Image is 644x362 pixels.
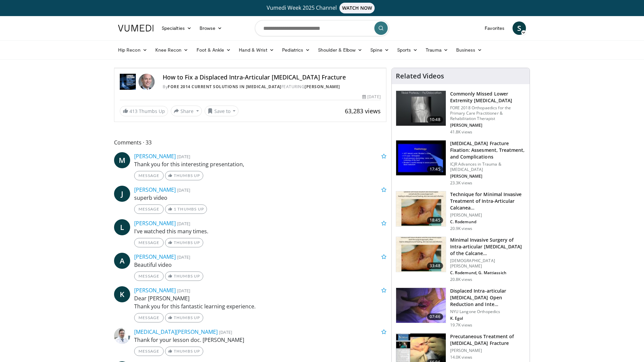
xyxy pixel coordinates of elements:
h3: Technique for Minimal Invasive Treatment of Intra-Articular Calcanea… [450,191,526,211]
p: 20.8K views [450,277,472,282]
h4: Related Videos [396,72,444,80]
small: [DATE] [219,329,232,335]
small: [DATE] [177,154,190,160]
small: [DATE] [177,254,190,260]
h3: Precutaneous Treatment of [MEDICAL_DATA] Fracture [450,333,526,347]
a: Spine [366,43,393,57]
a: 07:46 Displaced Intra-articular [MEDICAL_DATA] Open Reduction and Inte… NYU Langone Orthopedics K... [396,288,526,328]
a: Message [134,171,164,180]
a: 17:45 [MEDICAL_DATA] Fracture Fixation: Assesment, Treatment, and Complications ICJR Advances in ... [396,140,526,186]
p: 14.0K views [450,355,472,360]
h3: Commonly Missed Lower Extremity [MEDICAL_DATA] [450,90,526,104]
a: Vumedi Week 2025 ChannelWATCH NOW [119,3,525,13]
p: NYU Langone Orthopedics [450,309,526,314]
a: [PERSON_NAME] [134,153,176,160]
a: [MEDICAL_DATA][PERSON_NAME] [134,328,218,336]
input: Search topics, interventions [255,20,389,36]
div: By FEATURING [163,84,381,90]
p: ICJR Advances in Trauma & [MEDICAL_DATA] [450,162,526,172]
a: Thumbs Up [165,271,203,281]
a: [PERSON_NAME] [134,186,176,193]
a: 33:48 Minimal Invasive Surgery of Intra-articular [MEDICAL_DATA] of the Calcane… [DEMOGRAPHIC_DAT... [396,237,526,282]
p: Thank for your lesson doc. [PERSON_NAME] [134,336,386,344]
p: 20.9K views [450,226,472,231]
p: [PERSON_NAME] [450,174,526,179]
h3: Minimal Invasive Surgery of Intra-articular [MEDICAL_DATA] of the Calcane… [450,237,526,257]
span: 1 [174,206,176,212]
span: 17:45 [427,166,443,173]
a: Browse [196,21,226,35]
a: [PERSON_NAME] [134,253,176,260]
p: [DEMOGRAPHIC_DATA][PERSON_NAME] [450,258,526,269]
a: Sports [393,43,422,57]
img: dedc188c-4393-4618-b2e6-7381f7e2f7ad.150x105_q85_crop-smart_upscale.jpg [396,191,446,226]
button: Share [171,106,202,116]
img: 35a50d49-627e-422b-a069-3479b31312bc.150x105_q85_crop-smart_upscale.jpg [396,237,446,272]
a: [PERSON_NAME] [305,84,340,89]
a: Business [452,43,486,57]
a: Hand & Wrist [235,43,278,57]
a: Knee Recon [151,43,193,57]
a: Trauma [422,43,452,57]
video-js: Video Player [114,68,386,68]
a: Pediatrics [278,43,314,57]
span: WATCH NOW [339,3,375,13]
div: [DATE] [362,94,380,100]
a: S [513,21,526,35]
span: 10:48 [427,116,443,123]
span: A [114,253,130,269]
a: J [114,186,130,202]
a: Favorites [481,21,508,35]
a: K [114,286,130,302]
span: Comments 33 [114,138,386,147]
a: Thumbs Up [165,238,203,247]
p: C. Rodemund, G. Mattiassich [450,270,526,276]
p: 23.3K views [450,180,472,186]
a: Foot & Ankle [193,43,235,57]
small: [DATE] [177,221,190,227]
a: FORE 2014 Current Solutions in [MEDICAL_DATA] [168,84,281,89]
a: 1 Thumbs Up [165,204,207,214]
img: VuMedi Logo [118,25,154,32]
h3: Displaced Intra-articular [MEDICAL_DATA] Open Reduction and Inte… [450,288,526,308]
p: 41.8K views [450,129,472,135]
a: Message [134,313,164,322]
span: 413 [129,108,138,114]
a: Hip Recon [114,43,151,57]
span: 63,283 views [345,107,381,115]
p: Beautiful video [134,261,386,269]
p: FORE 2018 Orthopaedics for the Primary Care Practitioner & Rehabilitation Therapist [450,105,526,121]
a: [PERSON_NAME] [134,220,176,227]
p: C. Rodemund [450,219,526,225]
p: 19.7K views [450,322,472,328]
p: superb video [134,194,386,202]
a: Thumbs Up [165,171,203,180]
a: 18:45 Technique for Minimal Invasive Treatment of Intra-Articular Calcanea… [PERSON_NAME] C. Rode... [396,191,526,231]
p: [PERSON_NAME] [450,348,526,353]
p: [PERSON_NAME] [450,123,526,128]
a: [PERSON_NAME] [134,287,176,294]
button: Save to [205,106,239,116]
p: Thank you for this interesting presentation, [134,160,386,168]
img: heCDP4pTuni5z6vX4xMDoxOjBzMTt2bJ.150x105_q85_crop-smart_upscale.jpg [396,288,446,323]
h3: [MEDICAL_DATA] Fracture Fixation: Assesment, Treatment, and Complications [450,140,526,160]
img: FORE 2014 Current Solutions in Foot and Ankle Surgery [120,74,136,90]
small: [DATE] [177,288,190,294]
a: L [114,219,130,235]
p: K. Egol [450,316,526,321]
p: I've watched this many times. [134,227,386,235]
a: M [114,152,130,168]
small: [DATE] [177,187,190,193]
span: 33:48 [427,262,443,269]
a: 10:48 Commonly Missed Lower Extremity [MEDICAL_DATA] FORE 2018 Orthopaedics for the Primary Care ... [396,90,526,135]
a: Message [134,204,164,214]
span: 07:46 [427,313,443,320]
a: Message [134,347,164,356]
p: Dear [PERSON_NAME] Thank you for this fantastic learning experience. [134,294,386,310]
img: Avatar [114,328,130,344]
